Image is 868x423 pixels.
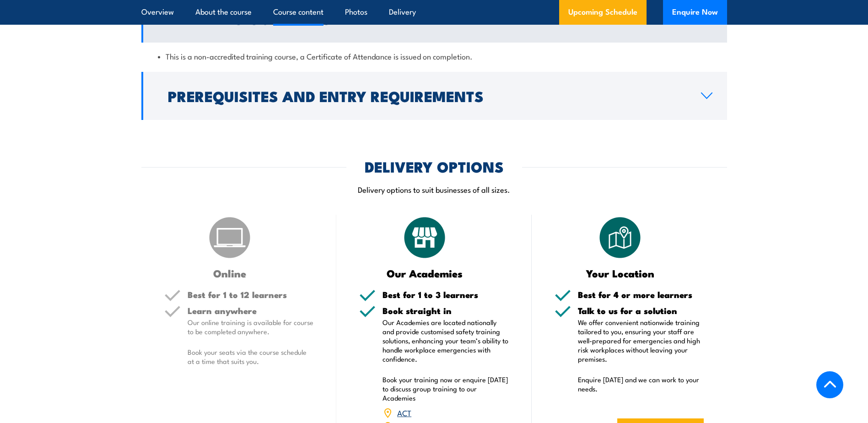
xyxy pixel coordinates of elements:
a: Prerequisites and Entry Requirements [141,72,727,120]
h2: Learning Outcomes [168,12,686,25]
a: ACT [397,407,411,418]
p: Book your seats via the course schedule at a time that suits you. [188,347,314,366]
h3: Our Academies [359,268,491,278]
p: Book your training now or enquire [DATE] to discuss group training to our Academies [383,375,509,402]
p: Delivery options to suit businesses of all sizes. [141,184,727,195]
h2: Prerequisites and Entry Requirements [168,89,686,102]
h3: Your Location [555,268,686,278]
p: Our Academies are located nationally and provide customised safety training solutions, enhancing ... [383,318,509,363]
h3: Online [164,268,296,278]
h5: Best for 1 to 3 learners [383,290,509,299]
h5: Learn anywhere [188,306,314,315]
p: Our online training is available for course to be completed anywhere. [188,318,314,336]
p: We offer convenient nationwide training tailored to you, ensuring your staff are well-prepared fo... [578,318,704,363]
h5: Best for 4 or more learners [578,290,704,299]
h5: Talk to us for a solution [578,306,704,315]
p: Enquire [DATE] and we can work to your needs. [578,375,704,393]
h2: DELIVERY OPTIONS [365,160,504,173]
h5: Best for 1 to 12 learners [188,290,314,299]
li: This is a non-accredited training course, a Certificate of Attendance is issued on completion. [158,51,711,61]
h5: Book straight in [383,306,509,315]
